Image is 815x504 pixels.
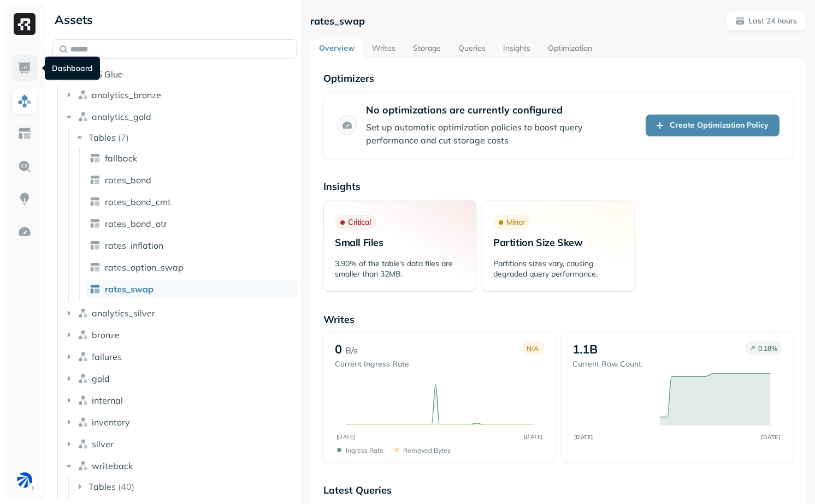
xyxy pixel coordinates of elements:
[88,481,116,492] span: Tables
[88,132,116,143] span: Tables
[78,460,88,471] img: namespace
[17,61,32,75] img: Dashboard
[118,132,129,143] p: ( 7 )
[323,180,793,193] p: Insights
[17,94,32,108] img: Assets
[92,89,161,100] span: analytics_bronze
[52,11,297,28] div: Assets
[90,240,101,251] img: table
[78,439,88,449] img: namespace
[92,111,151,122] span: analytics_gold
[105,284,153,295] span: rates_swap
[105,240,163,251] span: rates_inflation
[335,341,342,357] p: 0
[74,129,298,146] button: Tables(7)
[366,104,637,116] p: No optimizations are currently configured
[63,304,297,322] button: analytics_silver
[105,196,171,207] span: rates_bond_cmt
[92,329,120,340] span: bronze
[310,39,363,59] a: Overview
[366,121,637,147] p: Set up automatic optimization policies to boost query performance and cut storage costs
[52,65,297,83] button: AWS Glue
[85,280,298,298] a: rates_swap
[90,196,101,207] img: table
[85,193,298,211] a: rates_bond_cmt
[493,259,623,279] p: Partitions sizes vary, causing degraded query performance.
[78,373,88,384] img: namespace
[105,262,184,273] span: rates_option_swap
[63,348,297,365] button: failures
[17,159,32,173] img: Query Explorer
[345,344,358,357] p: B/s
[539,39,601,59] a: Optimization
[403,446,451,454] p: Removed bytes
[78,351,88,362] img: namespace
[335,359,409,369] p: Current Ingress Rate
[78,111,88,122] img: namespace
[335,236,465,249] p: Small Files
[78,89,88,100] img: namespace
[761,434,780,440] tspan: [DATE]
[78,395,88,406] img: namespace
[92,395,123,406] span: internal
[748,16,797,26] p: Last 24 hours
[92,351,122,362] span: failures
[572,359,641,369] p: Current Row Count
[310,15,365,27] p: rates_swap
[506,217,525,227] p: Minor
[323,313,793,326] p: Writes
[92,460,133,471] span: writeback
[17,192,32,206] img: Insights
[90,262,101,273] img: table
[450,39,494,59] a: Queries
[63,435,297,453] button: silver
[92,439,114,449] span: silver
[493,236,623,249] p: Partition Size Skew
[17,127,32,141] img: Asset Explorer
[14,13,36,35] img: Ryft
[523,433,542,440] tspan: [DATE]
[63,326,297,344] button: bronze
[78,417,88,428] img: namespace
[90,284,101,295] img: table
[63,457,297,475] button: writeback
[78,329,88,340] img: namespace
[646,115,779,136] a: Create Optimization Policy
[323,484,793,496] p: Latest Queries
[85,237,298,254] a: rates_inflation
[90,218,101,229] img: table
[63,86,297,104] button: analytics_bronze
[105,218,167,229] span: rates_bond_otr
[758,344,777,352] p: 0.18 %
[17,225,32,239] img: Optimization
[572,341,598,357] p: 1.1B
[63,370,297,387] button: gold
[336,433,355,440] tspan: [DATE]
[92,373,110,384] span: gold
[92,308,155,319] span: analytics_silver
[323,72,793,85] p: Optimizers
[74,478,298,495] button: Tables(40)
[63,413,297,431] button: inventory
[494,39,539,59] a: Insights
[404,39,450,59] a: Storage
[90,175,101,185] img: table
[335,259,465,279] p: 3.90% of the table's data files are smaller than 32MB.
[574,434,593,440] tspan: [DATE]
[63,392,297,409] button: internal
[85,215,298,232] a: rates_bond_otr
[90,153,101,164] img: table
[348,217,371,227] p: Critical
[363,39,404,59] a: Writes
[17,472,32,488] img: BAM
[45,57,100,80] div: Dashboard
[527,344,539,352] p: N/A
[78,308,88,319] img: namespace
[85,171,298,189] a: rates_bond
[105,153,137,164] span: fallback
[63,108,297,125] button: analytics_gold
[726,11,806,31] button: Last 24 hours
[346,446,383,454] p: Ingress Rate
[85,149,298,167] a: fallback
[105,175,151,185] span: rates_bond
